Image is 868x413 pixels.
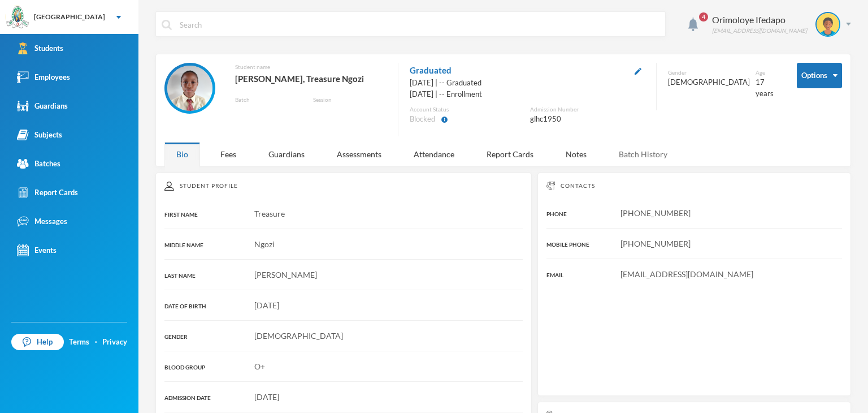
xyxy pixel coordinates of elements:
[164,142,200,166] div: Bio
[254,209,285,218] span: Treasure
[254,362,265,371] span: O+
[257,142,316,166] div: Guardians
[620,208,691,218] span: [PHONE_NUMBER]
[325,142,393,166] div: Assessments
[546,182,842,190] div: Contacts
[17,244,57,256] div: Events
[313,96,387,104] div: Session
[530,114,645,125] div: glhc1950
[410,78,645,89] div: [DATE] | -- Graduated
[554,142,598,166] div: Notes
[668,77,750,88] div: [DEMOGRAPHIC_DATA]
[17,42,63,54] div: Students
[95,337,97,348] div: ·
[410,89,645,100] div: [DATE] | -- Enrollment
[235,96,305,104] div: Batch
[254,270,317,279] span: [PERSON_NAME]
[712,13,807,27] div: Orimoloye Ifedapo
[11,334,64,351] a: Help
[102,337,127,348] a: Privacy
[620,239,691,248] span: [PHONE_NUMBER]
[17,216,67,227] div: Messages
[402,142,466,166] div: Attendance
[817,13,839,36] img: STUDENT
[6,6,29,29] img: logo
[475,142,545,166] div: Report Cards
[410,63,452,78] span: Graduated
[607,142,679,166] div: Batch History
[254,331,343,341] span: [DEMOGRAPHIC_DATA]
[254,300,279,310] span: [DATE]
[410,105,524,114] div: Account Status
[235,63,387,71] div: Student name
[34,12,105,22] div: [GEOGRAPHIC_DATA]
[17,158,60,170] div: Batches
[530,105,645,114] div: Admission Number
[167,66,212,111] img: STUDENT
[69,337,89,348] a: Terms
[699,12,708,21] span: 4
[712,27,807,35] div: [EMAIL_ADDRESS][DOMAIN_NAME]
[162,20,172,30] img: search
[17,71,70,83] div: Employees
[254,392,279,402] span: [DATE]
[797,63,842,88] button: Options
[668,68,750,77] div: Gender
[17,129,62,141] div: Subjects
[441,116,448,123] i: info
[164,182,523,191] div: Student Profile
[631,64,645,77] button: Edit
[620,269,753,279] span: [EMAIL_ADDRESS][DOMAIN_NAME]
[235,71,387,86] div: [PERSON_NAME], Treasure Ngozi
[17,187,78,199] div: Report Cards
[410,114,435,125] span: Blocked
[254,239,275,249] span: Ngozi
[209,142,248,166] div: Fees
[17,100,68,112] div: Guardians
[179,12,659,37] input: Search
[756,77,780,99] div: 17 years
[756,68,780,77] div: Age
